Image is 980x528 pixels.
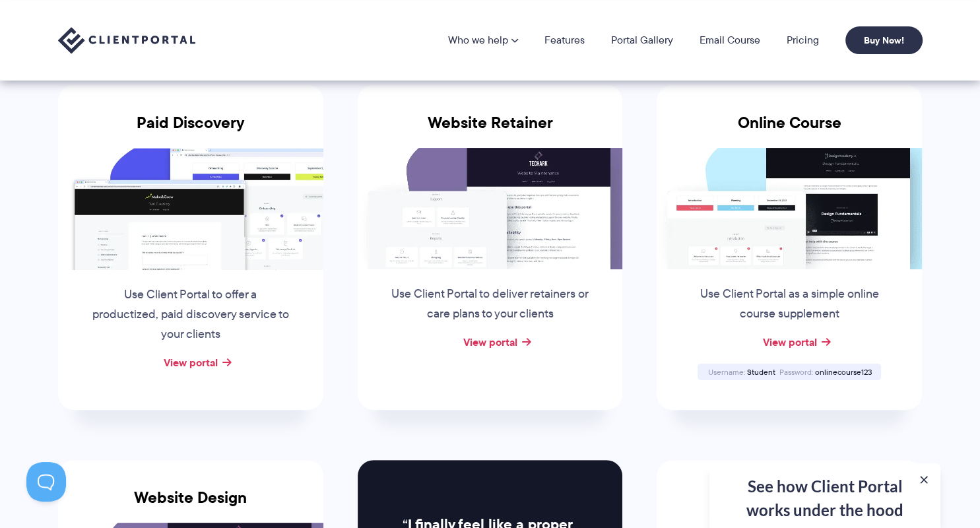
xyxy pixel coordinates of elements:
[746,366,775,378] span: Student
[779,366,812,378] span: Password
[463,334,517,350] a: View portal
[448,35,518,46] a: Who we help
[657,488,922,523] h3: School and Parent
[544,35,585,46] a: Features
[358,114,623,148] h3: Website Retainer
[26,462,66,502] iframe: Toggle Customer Support
[58,114,323,148] h3: Paid Discovery
[762,334,816,350] a: View portal
[611,35,673,46] a: Portal Gallery
[657,114,922,148] h3: Online Course
[845,26,923,54] a: Buy Now!
[814,366,871,378] span: onlinecourse123
[700,35,760,46] a: Email Course
[689,284,890,324] p: Use Client Portal as a simple online course supplement
[164,354,218,370] a: View portal
[389,284,590,324] p: Use Client Portal to deliver retainers or care plans to your clients
[90,285,291,345] p: Use Client Portal to offer a productized, paid discovery service to your clients
[58,488,323,523] h3: Website Design
[707,366,744,378] span: Username
[787,35,819,46] a: Pricing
